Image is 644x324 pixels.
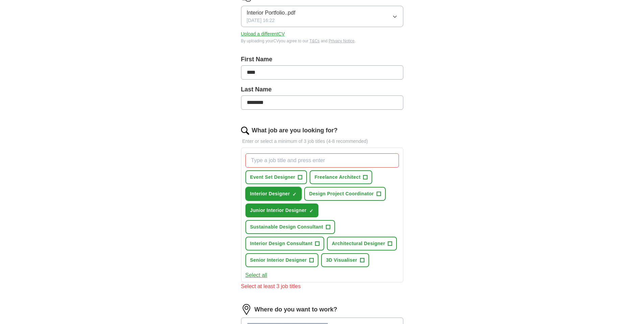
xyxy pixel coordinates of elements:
[309,39,319,43] a: T&Cs
[245,253,319,267] button: Senior Interior Designer
[255,305,337,314] label: Where do you want to work?
[252,126,338,135] label: What job are you looking for?
[309,190,374,197] span: Design Project Coordinator
[241,38,403,44] div: By uploading your CV you agree to our and .
[245,237,325,251] button: Interior Design Consultant
[245,271,267,279] button: Select all
[245,153,399,168] input: Type a job title and press enter
[241,55,403,64] label: First Name
[241,127,249,135] img: search.png
[310,170,372,184] button: Freelance Architect
[247,9,295,17] span: Interior Portfolio..pdf
[250,174,295,181] span: Event Set Designer
[250,240,313,247] span: Interior Design Consultant
[292,192,296,197] span: ✓
[250,190,290,197] span: Interior Designer
[309,208,313,214] span: ✓
[332,240,385,247] span: Architectural Designer
[321,253,369,267] button: 3D Visualiser
[250,223,323,231] span: Sustainable Design Consultant
[241,138,403,145] p: Enter or select a minimum of 3 job titles (4-8 recommended)
[314,174,360,181] span: Freelance Architect
[326,257,357,264] span: 3D Visualiser
[241,30,285,38] button: Upload a differentCV
[250,257,307,264] span: Senior Interior Designer
[241,85,403,94] label: Last Name
[241,282,403,290] div: Select at least 3 job titles
[329,39,355,43] a: Privacy Notice
[247,17,275,24] span: [DATE] 16:22
[245,220,335,234] button: Sustainable Design Consultant
[245,187,302,201] button: Interior Designer✓
[304,187,385,201] button: Design Project Coordinator
[241,6,403,27] button: Interior Portfolio..pdf[DATE] 16:22
[327,237,397,251] button: Architectural Designer
[245,170,307,184] button: Event Set Designer
[245,203,318,217] button: Junior Interior Designer✓
[241,304,252,315] img: location.png
[250,207,307,214] span: Junior Interior Designer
